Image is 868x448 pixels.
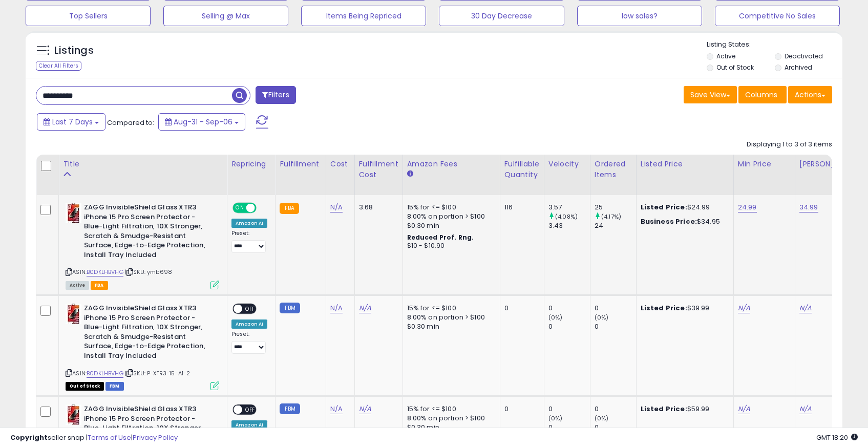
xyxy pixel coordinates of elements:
[595,404,636,414] div: 0
[256,86,295,104] button: Filters
[407,159,496,169] div: Amazon Fees
[799,159,860,169] div: [PERSON_NAME]
[330,303,343,313] a: N/A
[555,212,578,221] small: (4.08%)
[359,159,398,180] div: Fulfillment Cost
[280,303,300,313] small: FBM
[36,61,81,71] div: Clear All Filters
[641,404,687,414] b: Listed Price:
[595,221,636,230] div: 24
[738,86,787,103] button: Columns
[738,404,750,414] a: N/A
[595,414,609,422] small: (0%)
[799,303,812,313] a: N/A
[255,204,271,212] span: OFF
[66,203,81,223] img: 41rQqy2CzcL._SL40_.jpg
[799,404,812,414] a: N/A
[595,322,636,331] div: 0
[66,281,89,290] span: All listings currently available for purchase on Amazon
[407,203,492,212] div: 15% for <= $100
[359,404,371,414] a: N/A
[125,268,172,276] span: | SKU: ymb698
[84,304,208,363] b: ZAGG InvisibleShield Glass XTR3 iPhone 15 Pro Screen Protector - Blue-Light Filtration, 10X Stron...
[234,204,246,212] span: ON
[107,118,154,127] span: Compared to:
[548,304,590,313] div: 0
[125,369,190,377] span: | SKU: P-XTR3-15-A1-2
[10,433,178,443] div: seller snap | |
[407,233,474,242] b: Reduced Prof. Rng.
[407,304,492,313] div: 15% for <= $100
[548,159,586,169] div: Velocity
[301,6,426,26] button: Items Being Repriced
[330,159,350,169] div: Cost
[641,202,687,212] b: Listed Price:
[158,113,245,131] button: Aug-31 - Sep-06
[548,322,590,331] div: 0
[359,203,395,212] div: 3.68
[707,40,842,50] p: Listing States:
[595,159,632,180] div: Ordered Items
[548,203,590,212] div: 3.57
[577,6,702,26] button: low sales?
[231,219,267,228] div: Amazon AI
[407,242,492,250] div: $10 - $10.90
[66,304,81,324] img: 41rQqy2CzcL._SL40_.jpg
[231,319,267,329] div: Amazon AI
[504,203,536,212] div: 116
[641,217,697,226] b: Business Price:
[84,203,208,262] b: ZAGG InvisibleShield Glass XTR3 iPhone 15 Pro Screen Protector - Blue-Light Filtration, 10X Stron...
[407,322,492,331] div: $0.30 min
[716,63,754,72] label: Out of Stock
[738,202,757,212] a: 24.99
[799,202,818,212] a: 34.99
[716,52,735,60] label: Active
[10,433,48,442] strong: Copyright
[330,202,343,212] a: N/A
[641,159,729,169] div: Listed Price
[280,203,299,214] small: FBA
[66,203,219,288] div: ASIN:
[641,217,726,226] div: $34.95
[242,305,259,313] span: OFF
[66,304,219,389] div: ASIN:
[641,203,726,212] div: $24.99
[52,117,93,127] span: Last 7 Days
[359,303,371,313] a: N/A
[439,6,564,26] button: 30 Day Decrease
[163,6,288,26] button: Selling @ Max
[548,313,563,322] small: (0%)
[66,382,104,391] span: All listings that are currently out of stock and unavailable for purchase on Amazon
[87,268,123,276] a: B0DKLHBVHG
[715,6,840,26] button: Competitive No Sales
[407,404,492,414] div: 15% for <= $100
[738,159,791,169] div: Min Price
[785,63,812,72] label: Archived
[548,414,563,422] small: (0%)
[601,212,621,221] small: (4.17%)
[280,159,321,169] div: Fulfillment
[54,44,94,58] h5: Listings
[641,303,687,313] b: Listed Price:
[407,313,492,322] div: 8.00% on portion > $100
[88,433,131,442] a: Terms of Use
[37,113,105,131] button: Last 7 Days
[738,303,750,313] a: N/A
[504,159,540,180] div: Fulfillable Quantity
[595,203,636,212] div: 25
[63,159,223,169] div: Title
[407,169,413,179] small: Amazon Fees.
[133,433,178,442] a: Privacy Policy
[745,90,777,100] span: Columns
[87,369,123,378] a: B0DKLHBVHG
[91,281,108,290] span: FBA
[407,414,492,423] div: 8.00% on portion > $100
[407,212,492,221] div: 8.00% on portion > $100
[788,86,832,103] button: Actions
[231,230,267,253] div: Preset:
[641,304,726,313] div: $39.99
[548,221,590,230] div: 3.43
[747,140,832,150] div: Displaying 1 to 3 of 3 items
[504,304,536,313] div: 0
[231,331,267,354] div: Preset:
